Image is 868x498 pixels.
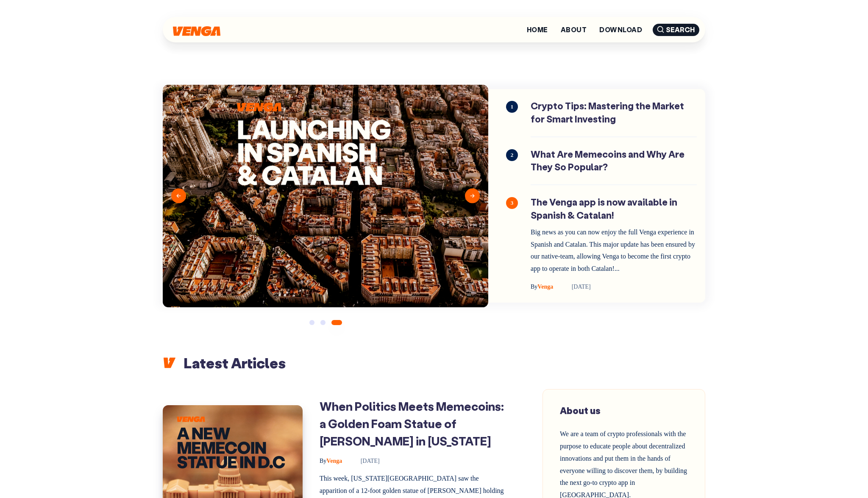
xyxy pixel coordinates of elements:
button: 3 of 3 [331,320,342,325]
img: Blog-cover---SPA---CAT-Announcement.png [163,85,488,307]
a: About [561,26,587,33]
a: ByVenga [320,458,344,464]
button: Next [465,189,480,203]
span: 1 [506,101,518,113]
span: Search [653,24,699,36]
a: When Politics Meets Memecoins: a Golden Foam Statue of [PERSON_NAME] in [US_STATE] [320,398,504,448]
img: Venga Blog [173,26,220,36]
span: By [320,458,326,464]
span: Venga [320,458,342,464]
span: 3 [506,197,518,209]
h2: Latest Articles [163,353,705,372]
span: 2 [506,149,518,161]
a: Home [527,26,548,33]
button: 2 of 3 [320,320,325,325]
a: Download [599,26,642,33]
span: About us [560,404,601,417]
button: 1 of 3 [309,320,314,325]
time: [DATE] [349,458,380,464]
button: Previous [171,189,186,203]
